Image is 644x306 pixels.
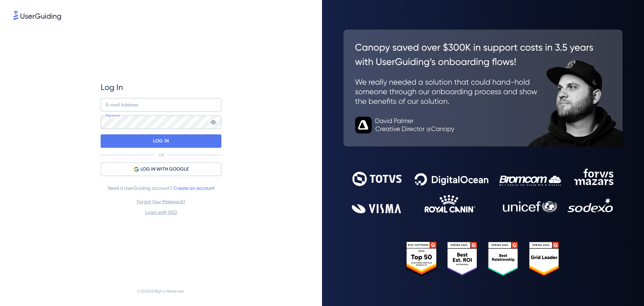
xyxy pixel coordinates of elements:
p: LOG IN [153,136,169,146]
a: Login with SSO [145,210,177,215]
img: 25303e33045975176eb484905ab012ff.svg [406,242,560,277]
img: 9302ce2ac39453076f5bc0f2f2ca889b.svg [352,169,614,213]
a: Forgot Your Password? [137,199,185,204]
span: © 2025 All Rights Reserved. [137,287,185,295]
a: Create an account [173,185,214,191]
span: Log In [101,82,123,93]
span: Need a UserGuiding account? [108,184,214,192]
img: 26c0aa7c25a843aed4baddd2b5e0fa68.svg [343,30,623,146]
input: example@company.com [101,98,221,112]
img: 8faab4ba6bc7696a72372aa768b0286c.svg [13,11,61,20]
p: OR [158,152,164,158]
span: LOG IN WITH GOOGLE [141,165,189,173]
